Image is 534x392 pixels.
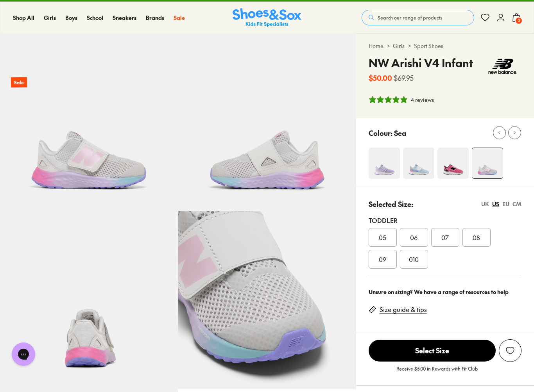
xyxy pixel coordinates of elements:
[8,340,39,369] iframe: Gorgias live chat messenger
[44,14,56,22] a: Girls
[379,233,386,242] span: 05
[393,42,405,50] a: Girls
[369,148,400,179] img: 4-527572_1
[379,255,386,264] span: 09
[414,42,443,50] a: Sport Shoes
[499,339,521,362] button: Add to Wishlist
[233,8,301,27] a: Shoes & Sox
[484,55,521,78] img: Vendor logo
[369,42,521,50] div: > >
[369,55,473,71] h4: NW Arishi V4 Infant
[13,14,34,21] span: Shop All
[369,199,413,209] p: Selected Size:
[65,14,77,22] a: Boys
[396,365,478,379] p: Receive $5.00 in Rewards with Fit Club
[403,148,434,179] img: 4-527576_1
[369,128,392,138] p: Colour:
[146,14,164,21] span: Brands
[502,200,509,208] div: EU
[44,14,56,21] span: Girls
[233,8,301,27] img: SNS_Logo_Responsive.svg
[362,10,474,25] button: Search our range of products
[113,14,136,22] a: Sneakers
[174,14,185,21] span: Sale
[87,14,103,21] span: School
[472,148,503,178] img: 4-498932_1
[378,14,442,21] span: Search our range of products
[394,73,414,83] s: $69.95
[369,339,496,362] button: Select Size
[178,211,356,389] img: 7-498935_1
[492,200,499,208] div: US
[437,148,469,179] img: 4-498927_1
[178,34,356,211] img: 5-498933_1
[369,340,496,362] span: Select Size
[174,14,185,22] a: Sale
[369,96,434,104] button: 5 stars, 4 ratings
[369,288,521,296] div: Unsure on sizing? We have a range of resources to help
[394,128,407,138] p: Sea
[481,200,489,208] div: UK
[369,216,521,225] div: Toddler
[512,200,521,208] div: CM
[65,14,77,21] span: Boys
[411,96,434,104] div: 4 reviews
[410,233,418,242] span: 06
[512,9,521,26] button: 3
[146,14,164,22] a: Brands
[87,14,103,22] a: School
[473,233,480,242] span: 08
[441,233,449,242] span: 07
[13,14,34,22] a: Shop All
[113,14,136,21] span: Sneakers
[11,77,27,88] p: Sale
[409,255,419,264] span: 010
[369,42,383,50] a: Home
[369,73,392,83] b: $50.00
[515,17,523,25] span: 3
[380,305,427,314] a: Size guide & tips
